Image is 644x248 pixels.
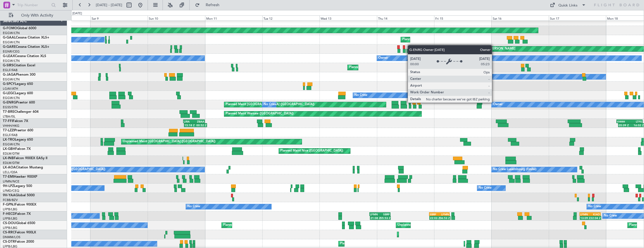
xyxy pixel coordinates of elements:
span: G-GARE [3,45,16,49]
a: VHHH/HKG [3,124,19,128]
span: Only With Activity [15,13,59,17]
a: 9H-LPZLegacy 500 [3,184,32,188]
span: LX-AOA [3,166,16,169]
span: [DATE] - [DATE] [96,3,122,8]
span: 9H-LPZ [3,184,14,188]
div: Mon 11 [205,15,262,21]
span: T7-EMI [3,175,14,179]
div: Unplanned Maint [GEOGRAPHIC_DATA] ([GEOGRAPHIC_DATA]) [123,137,216,146]
button: Refresh [192,1,226,10]
a: EGSS/STN [3,105,18,109]
span: T7-LZZI [3,129,14,132]
span: F-HECD [3,212,15,216]
span: G-GAAL [3,36,16,39]
div: Thu 14 [377,15,434,21]
div: 22:03 Z [430,216,440,220]
div: Owner [428,73,438,81]
a: G-JAGAPhenom 300 [3,73,35,76]
span: G-SIRS [3,64,14,67]
span: CS-RRC [3,231,15,234]
a: LELL/QSA [3,170,17,174]
div: 06:53 Z [440,216,450,220]
div: Planned Maint [GEOGRAPHIC_DATA] ([GEOGRAPHIC_DATA]) [349,63,438,72]
a: G-FOMOGlobal 6000 [3,27,36,30]
span: Refresh [201,3,225,7]
div: Unplanned Maint [GEOGRAPHIC_DATA] ([GEOGRAPHIC_DATA]) [397,221,490,229]
div: No Crew [354,91,367,100]
div: LIRA [184,120,194,123]
div: Planned Maint Sofia [340,240,369,248]
div: LFMN [370,213,380,216]
div: Planned Maint Warsaw ([GEOGRAPHIC_DATA]) [226,110,294,118]
a: EGGW/LTN [3,31,20,35]
a: 9H-YAAGlobal 5000 [3,194,35,197]
div: 21:08 Z [370,216,380,220]
div: 16:02 Z [631,123,643,127]
div: 13:09 Z [580,216,590,220]
div: 00:52 Z [196,123,206,127]
div: Sat 9 [90,15,148,21]
div: LTFE [630,120,642,123]
a: EGGW/LTN [3,40,20,44]
span: 9H-YAA [3,194,15,197]
span: T7-FFI [3,120,13,123]
a: EGGW/LTN [3,59,20,63]
div: Fri 15 [434,15,491,21]
div: Sat 16 [492,15,549,21]
div: No Crew [264,100,277,109]
div: SBRF [380,213,390,216]
a: EGLF/FAB [3,68,17,72]
a: EGGW/LTN [3,96,20,100]
div: Wed 13 [319,15,377,21]
a: EGGW/LTN [3,142,20,146]
a: DNMM/LOS [3,235,20,239]
span: G-LEAX [3,55,15,58]
input: Trip Number [17,1,50,9]
div: SBRF [430,213,439,216]
div: 22:04 Z [590,216,601,220]
a: LX-AOACitation Mustang [3,166,43,169]
div: No Crew [187,202,200,211]
div: Owner [378,54,388,62]
a: G-LEGCLegacy 600 [3,92,33,95]
a: LFMD/CEQ [3,189,19,193]
a: G-SIRSCitation Excel [3,64,35,67]
button: Quick Links [547,1,589,10]
span: T7-BRE [3,110,14,114]
a: LFMN/NCE [3,179,19,184]
a: T7-BREChallenger 604 [3,110,39,114]
a: LX-INBFalcon 900EX EASy II [3,157,47,160]
a: EGLF/FAB [3,133,17,137]
a: LFPB/LBG [3,217,17,221]
a: T7-FFIFalcon 7X [3,120,28,123]
a: CS-DTRFalcon 2000 [3,240,34,244]
a: CS-DOUGlobal 6500 [3,222,35,225]
span: G-ENRG [3,101,16,104]
a: G-GARECessna Citation XLS+ [3,45,49,49]
div: ZBAA [194,120,204,123]
div: Quick Links [558,3,578,8]
div: LFMN [580,213,590,216]
div: Tue 12 [262,15,319,21]
div: 15:18 Z [185,123,196,127]
div: Sun 10 [148,15,205,21]
span: G-SPCY [3,82,15,86]
a: G-LEAXCessna Citation XLS [3,55,46,58]
div: VHHH [617,120,629,123]
div: KIAD [590,213,600,216]
div: 05:53 Z [380,216,390,220]
span: LX-INB [3,157,14,160]
div: [DATE] [72,11,82,16]
a: CS-RRCFalcon 900LX [3,231,36,234]
a: LTBA/ISL [3,114,15,119]
div: Planned Maint Nice ([GEOGRAPHIC_DATA]) [280,147,343,155]
div: Unplanned Maint [PERSON_NAME] [464,45,515,53]
div: LFMN [439,213,449,216]
a: F-GPNJFalcon 900EX [3,203,36,206]
span: F-GPNJ [3,203,15,206]
div: No Crew [479,184,492,192]
a: G-SPCYLegacy 650 [3,82,33,86]
a: EGNR/CEG [3,49,20,54]
a: T7-LZZIPraetor 600 [3,129,33,132]
div: Planned Maint [GEOGRAPHIC_DATA] ([GEOGRAPHIC_DATA]) [223,221,312,229]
